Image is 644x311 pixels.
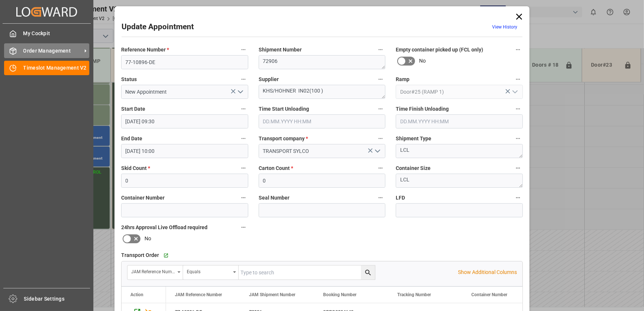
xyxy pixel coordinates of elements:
button: Supplier [376,74,385,84]
span: Transport company [259,135,308,143]
button: Skid Count * [239,163,248,173]
button: open menu [183,265,239,280]
span: Container Number [121,194,165,202]
input: DD.MM.YYYY HH:MM [396,114,523,128]
input: Type to search/select [396,85,523,99]
span: Reference Number [121,46,169,54]
span: Tracking Number [397,292,431,297]
textarea: LCL [396,144,523,158]
span: Time Finish Unloading [396,105,449,113]
button: Shipment Number [376,45,385,54]
span: LFD [396,194,405,202]
button: Shipment Type [513,134,523,143]
span: Carton Count [259,164,293,172]
button: open menu [509,86,520,98]
span: Seal Number [259,194,289,202]
div: Action [130,292,143,297]
span: Supplier [259,76,279,83]
button: Seal Number [376,193,385,203]
button: open menu [372,146,383,157]
span: Container Number [471,292,507,297]
button: open menu [127,265,183,280]
input: DD.MM.YYYY HH:MM [259,114,386,128]
input: Type to search/select [121,85,248,99]
textarea: KHS/HOHNER IN02(100 ) [259,85,386,99]
h2: Update Appointment [122,21,194,33]
div: JAM Reference Number [131,267,175,275]
span: No [419,57,426,65]
input: Type to search [239,265,375,280]
span: Booking Number [323,292,356,297]
textarea: LCL [396,174,523,188]
span: Shipment Number [259,46,302,54]
button: Carton Count * [376,163,385,173]
span: Empty container picked up (FCL only) [396,46,483,54]
a: Timeslot Management V2 [4,61,89,75]
span: Transport Order [121,251,159,259]
span: JAM Shipment Number [249,292,295,297]
button: Transport company * [376,134,385,143]
button: Time Finish Unloading [513,104,523,114]
button: open menu [234,86,245,98]
span: JAM Reference Number [175,292,222,297]
button: 24hrs Approval Live Offload required [239,223,248,232]
button: Time Start Unloading [376,104,385,114]
span: Status [121,76,137,83]
input: DD.MM.YYYY HH:MM [121,144,248,158]
button: Reference Number * [239,45,248,54]
span: End Date [121,135,142,143]
span: Time Start Unloading [259,105,309,113]
p: Show Additional Columns [458,268,517,276]
button: End Date [239,134,248,143]
button: LFD [513,193,523,203]
span: 24hrs Approval Live Offload required [121,224,208,231]
textarea: 72906 [259,55,386,69]
span: Shipment Type [396,135,431,143]
button: Status [239,74,248,84]
button: Start Date [239,104,248,114]
button: Ramp [513,74,523,84]
button: Empty container picked up (FCL only) [513,45,523,54]
button: Container Number [239,193,248,203]
span: Skid Count [121,164,150,172]
span: Ramp [396,76,409,83]
span: My Cockpit [23,30,90,37]
span: Order Management [23,47,82,55]
button: search button [361,265,375,280]
div: Equals [187,267,230,275]
span: Container Size [396,164,431,172]
span: Start Date [121,105,145,113]
button: Container Size [513,163,523,173]
span: Timeslot Management V2 [23,64,90,72]
span: No [145,235,151,243]
input: DD.MM.YYYY HH:MM [121,114,248,128]
a: My Cockpit [4,26,89,41]
span: Sidebar Settings [24,295,90,303]
a: View History [492,24,517,30]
